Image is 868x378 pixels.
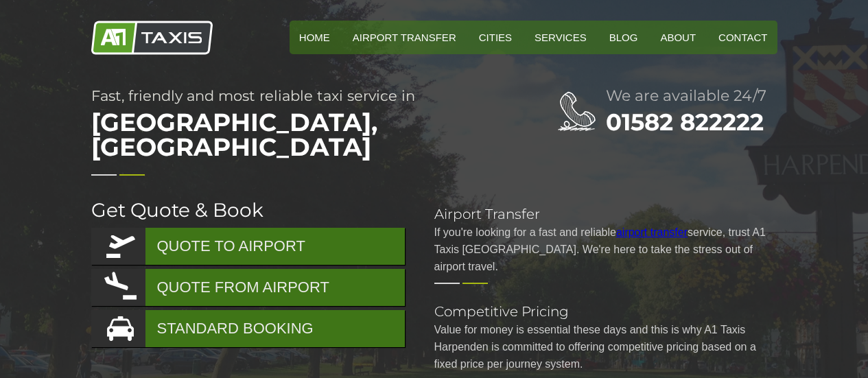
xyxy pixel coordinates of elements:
[600,21,648,54] a: Blog
[434,321,777,373] p: Value for money is essential these days and this is why A1 Taxis Harpenden is committed to offeri...
[434,224,777,275] p: If you're looking for a fast and reliable service, trust A1 Taxis [GEOGRAPHIC_DATA]. We're here t...
[91,21,213,55] img: A1 Taxis
[434,305,777,318] h2: Competitive Pricing
[469,21,521,54] a: Cities
[91,310,405,347] a: STANDARD BOOKING
[434,207,777,221] h2: Airport Transfer
[91,103,503,166] span: [GEOGRAPHIC_DATA], [GEOGRAPHIC_DATA]
[616,226,688,238] a: airport transfer
[606,88,777,104] h2: We are available 24/7
[606,108,764,137] a: 01582 822222
[343,21,466,54] a: Airport Transfer
[91,228,405,265] a: QUOTE TO AIRPORT
[650,21,705,54] a: About
[525,21,596,54] a: Services
[709,21,777,54] a: Contact
[290,21,340,54] a: HOME
[91,88,503,166] h1: Fast, friendly and most reliable taxi service in
[91,269,405,306] a: QUOTE FROM AIRPORT
[91,200,407,220] h2: Get Quote & Book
